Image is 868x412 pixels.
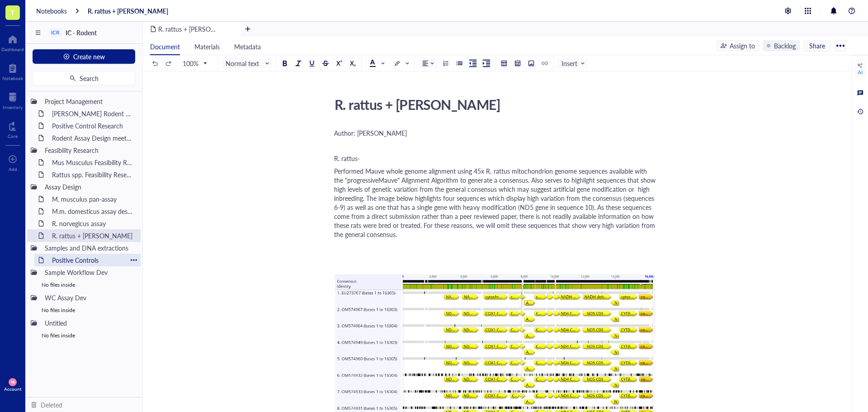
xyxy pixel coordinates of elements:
[730,41,755,51] div: Assign to
[36,7,67,15] a: Notebooks
[48,254,127,266] div: Positive Controls
[48,205,137,218] div: M.m. domesticus assay design
[66,28,97,37] span: IC - Rodent
[48,193,137,205] div: M. musculus pan-assay
[803,40,831,51] button: Share
[41,180,137,193] div: Assay Design
[1,32,24,52] a: Dashboard
[48,168,137,181] div: Rattus spp. Feasibility Research
[48,119,137,132] div: Positive Control Research
[41,242,137,254] div: Samples and DNA extractions
[2,76,23,81] div: Notebook
[51,29,60,36] div: ICR
[334,166,657,239] span: Performed Mauve whole genome alignment using 45x R. rattus mitochondrion genome sequences availab...
[88,7,168,15] a: R. rattus + [PERSON_NAME]
[809,42,825,50] span: Share
[27,329,141,342] div: No files inside
[561,59,585,67] span: Insert
[10,7,15,18] span: T
[8,133,18,139] div: Core
[8,119,18,139] a: Core
[27,304,141,317] div: No files inside
[10,380,14,384] span: MB
[73,53,105,60] span: Create new
[330,93,652,116] div: R. rattus + [PERSON_NAME]
[48,229,137,242] div: R. rattus + [PERSON_NAME]
[33,49,135,64] button: Create new
[2,61,23,81] a: Notebook
[774,41,796,51] div: Backlog
[334,154,360,163] span: R. rattus-
[183,59,207,67] span: 100%
[3,90,23,110] a: Inventory
[41,291,137,304] div: WC Assay Dev
[48,156,137,169] div: Mus Musculus Feasibility Research
[41,400,62,410] div: Deleted
[234,42,261,51] span: Metadata
[1,47,24,52] div: Dashboard
[27,279,141,291] div: No files inside
[41,144,137,156] div: Feasibility Research
[858,69,863,76] div: AI
[194,42,220,51] span: Materials
[41,266,137,279] div: Sample Workflow Dev
[41,95,137,108] div: Project Management
[334,128,407,137] span: Author: [PERSON_NAME]
[3,104,23,110] div: Inventory
[41,317,137,329] div: Untitled
[48,107,137,120] div: [PERSON_NAME] Rodent Test Full Proposal
[33,71,135,85] button: Search
[48,217,137,230] div: R. norvegicus assay
[226,59,270,67] span: Normal text
[9,166,17,172] div: Add
[48,132,137,144] div: Rodent Assay Design meeting_[DATE]
[4,386,22,392] div: Account
[80,75,99,82] span: Search
[150,42,180,51] span: Document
